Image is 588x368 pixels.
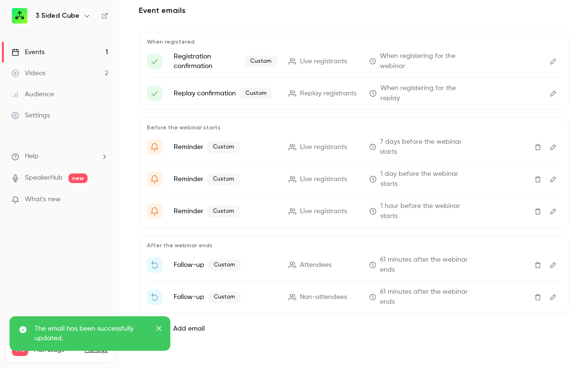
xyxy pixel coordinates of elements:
[174,52,277,71] p: Registration confirmation
[244,56,277,67] span: Custom
[34,324,149,343] p: The email has been successfully updated.
[173,324,205,333] label: Add email
[300,292,347,302] span: Non-attendees
[147,51,561,71] li: Thanks for signing up to {{ event_name }}💚
[300,89,356,99] span: Replay registrants
[147,287,561,307] li: Catch up on {{ event_name }} 🧑‍💻
[147,124,561,131] p: Before the webinar starts
[300,207,347,217] span: Live registrants
[147,169,561,189] li: 24 Hours until {{ event_name }} 🚨
[300,57,347,67] span: Live registrants
[545,54,561,69] button: Edit
[545,289,561,305] button: Edit
[11,111,50,120] div: Settings
[208,259,241,271] span: Custom
[147,241,561,249] p: After the webinar ends
[530,172,545,187] button: Delete
[380,51,473,71] span: When registering for the webinar
[139,5,569,16] h2: Event emails
[147,201,561,221] li: Get Ready for {{ event_name }} in 2 hours 💚
[147,83,561,103] li: Here's your access to {{ event_name }} 🗝️
[545,204,561,219] button: Edit
[380,169,473,189] span: 1 day before the webinar starts
[156,324,163,335] button: close
[174,88,277,99] p: Replay confirmation
[11,69,45,78] div: Videos
[380,287,473,307] span: 61 minutes after the webinar ends
[174,173,277,185] p: Reminder
[25,195,61,205] span: What's new
[174,206,277,217] p: Reminder
[11,47,44,57] div: Events
[68,173,88,183] span: new
[97,195,108,204] iframe: Noticeable Trigger
[300,260,332,270] span: Attendees
[147,255,561,275] li: Thank you for attending {{ event_name }} 💚
[174,141,277,153] p: Reminder
[380,83,473,103] span: When registering for the replay
[208,291,241,303] span: Custom
[530,204,545,219] button: Delete
[174,291,277,303] p: Follow-up
[545,139,561,155] button: Edit
[147,38,561,46] p: When registered
[174,259,277,271] p: Follow-up
[207,141,240,153] span: Custom
[300,142,347,152] span: Live registrants
[530,289,545,305] button: Delete
[545,257,561,273] button: Edit
[530,257,545,273] button: Delete
[545,172,561,187] button: Edit
[147,137,561,157] li: Don't Forget – {{ event_name }} starts next week!
[11,151,108,161] li: help-dropdown-opener
[530,139,545,155] button: Delete
[380,255,473,275] span: 61 minutes after the webinar ends
[380,137,473,157] span: 7 days before the webinar starts
[380,201,473,221] span: 1 hour before the webinar starts
[300,174,347,184] span: Live registrants
[207,206,240,217] span: Custom
[240,88,272,99] span: Custom
[25,151,39,161] span: Help
[545,86,561,101] button: Edit
[25,173,63,183] a: SpeakerHub
[12,8,27,23] img: 3 Sided Cube
[207,173,240,185] span: Custom
[35,11,79,21] h6: 3 Sided Cube
[11,90,54,99] div: Audience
